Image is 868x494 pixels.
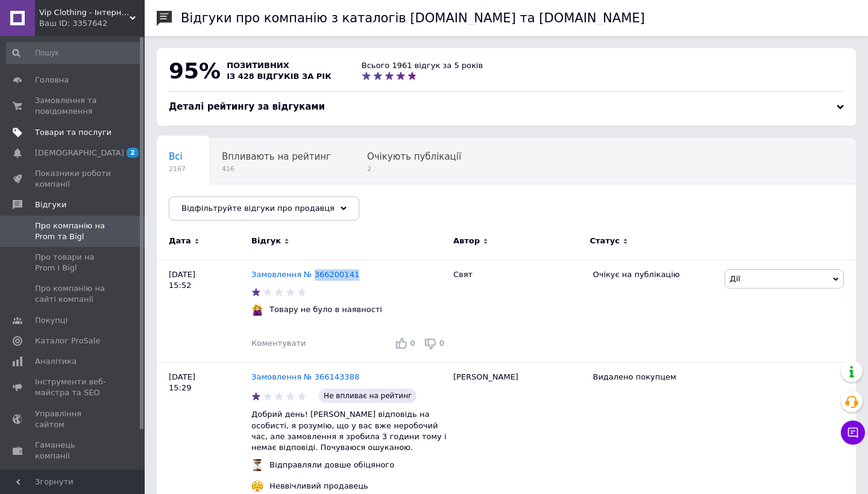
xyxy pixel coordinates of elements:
[169,101,325,112] span: Деталі рейтингу за відгуками
[35,283,112,305] span: Про компанію на сайті компанії
[157,184,315,230] div: Опубліковані без коментаря
[181,11,645,25] h1: Відгуки про компанію з каталогів [DOMAIN_NAME] та [DOMAIN_NAME]
[35,315,68,326] span: Покупці
[157,260,251,362] div: [DATE] 15:52
[730,274,740,283] span: Дії
[227,72,332,81] span: із 428 відгуків за рік
[266,460,397,471] div: Відправляли довше обіцяного
[251,409,447,453] p: Добрий день! [PERSON_NAME] відповідь на особисті, я розумію, що у вас вже неробочий час, але замо...
[39,18,145,29] div: Ваш ID: 3357642
[251,338,306,349] div: Коментувати
[39,7,130,18] span: Vip Clothing - Інтернет магазин брендового одягу
[169,58,221,83] span: 95%
[251,339,306,348] span: Коментувати
[251,304,263,316] img: :woman-gesturing-no:
[35,408,112,430] span: Управління сайтом
[593,372,715,383] div: Видалено покупцем
[35,356,77,367] span: Аналітика
[447,260,587,362] div: Свят
[222,164,331,174] span: 416
[251,270,359,279] a: Замовлення № 366200141
[319,389,417,403] span: Не впливає на рейтинг
[227,61,289,70] span: позитивних
[181,204,335,213] span: Відфільтруйте відгуки про продавця
[35,199,66,210] span: Відгуки
[127,148,139,158] span: 2
[590,236,620,246] span: Статус
[169,236,191,246] span: Дата
[251,236,281,246] span: Відгук
[169,151,183,162] span: Всі
[362,60,483,71] div: Всього 1961 відгук за 5 років
[453,236,480,246] span: Автор
[169,164,186,174] span: 2167
[367,151,461,162] span: Очікують публікації
[169,101,844,113] div: Деталі рейтингу за відгуками
[35,75,69,86] span: Головна
[35,336,100,346] span: Каталог ProSale
[35,440,112,461] span: Гаманець компанії
[410,339,415,348] span: 0
[251,459,263,471] img: :hourglass_flowing_sand:
[169,197,291,208] span: Опубліковані без комен...
[35,127,112,138] span: Товари та послуги
[35,220,112,242] span: Про компанію на Prom та Bigl
[266,304,385,315] div: Товару не було в наявності
[35,252,112,274] span: Про товари на Prom і Bigl
[6,42,142,64] input: Пошук
[222,151,331,162] span: Впливають на рейтинг
[35,377,112,398] span: Інструменти веб-майстра та SEO
[266,481,371,492] div: Неввічливий продавець
[251,372,359,381] a: Замовлення № 366143388
[367,164,461,174] span: 2
[841,421,865,445] button: Чат з покупцем
[439,339,444,348] span: 0
[593,269,715,280] div: Очікує на публікацію
[35,148,124,158] span: [DEMOGRAPHIC_DATA]
[35,168,112,190] span: Показники роботи компанії
[35,95,112,117] span: Замовлення та повідомлення
[251,480,263,492] img: :triumph:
